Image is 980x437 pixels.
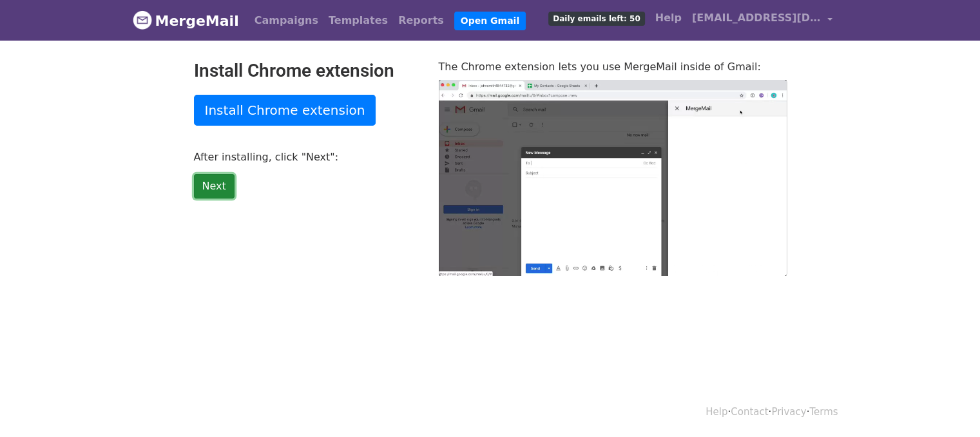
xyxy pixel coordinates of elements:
img: MergeMail logo [133,10,152,30]
span: [EMAIL_ADDRESS][DOMAIN_NAME] [692,10,821,26]
a: Help [706,406,727,418]
span: Daily emails left: 50 [548,12,644,26]
a: Campaigns [249,8,323,34]
a: Install Chrome extension [194,95,376,126]
p: After installing, click "Next": [194,150,419,164]
a: Daily emails left: 50 [543,5,649,31]
a: Terms [809,406,838,418]
a: Next [194,174,235,199]
a: [EMAIL_ADDRESS][DOMAIN_NAME] [687,5,838,35]
a: Open Gmail [454,12,526,30]
a: Reports [393,8,449,34]
a: Templates [323,8,393,34]
p: The Chrome extension lets you use MergeMail inside of Gmail: [439,60,787,73]
a: Contact [731,406,768,418]
a: MergeMail [133,7,239,34]
a: Privacy [771,406,806,418]
iframe: Chat Widget [916,375,980,437]
a: Help [650,5,687,31]
h2: Install Chrome extension [194,60,419,82]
